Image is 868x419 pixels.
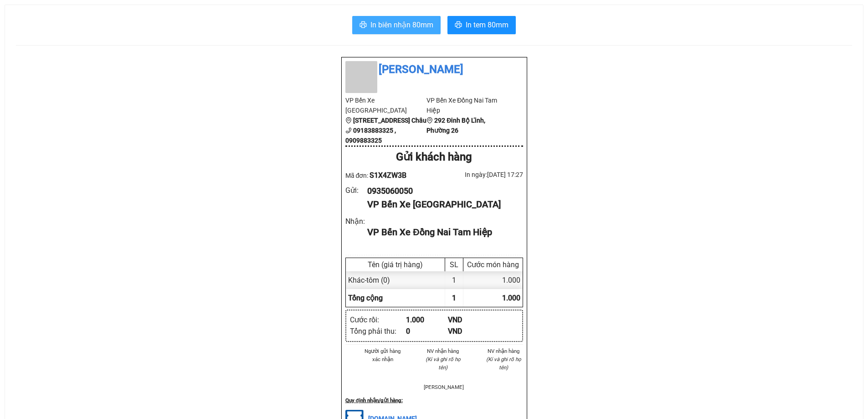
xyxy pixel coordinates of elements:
[350,314,406,326] div: Cước rồi :
[466,260,520,269] div: Cước món hàng
[367,225,515,239] div: VP Bến Xe Đồng Nai Tam Hiệp
[345,396,523,404] div: Quy định nhận/gửi hàng :
[424,383,462,391] li: [PERSON_NAME]
[345,149,523,166] div: Gửi khách hàng
[367,185,515,197] div: 0935060050
[434,170,523,180] div: In ngày: [DATE] 17:27
[348,276,390,285] span: Khác - tôm (0)
[424,347,462,355] li: NV nhận hàng
[426,117,433,124] span: environment
[484,347,523,355] li: NV nhận hàng
[367,197,515,212] div: VP Bến Xe [GEOGRAPHIC_DATA]
[345,95,427,115] li: VP Bến Xe [GEOGRAPHIC_DATA]
[426,95,508,115] li: VP Bến Xe Đồng Nai Tam Hiệp
[452,294,456,302] span: 1
[345,117,352,124] span: environment
[364,347,402,363] li: Người gửi hàng xác nhận
[406,314,448,326] div: 1.000
[353,117,426,124] b: [STREET_ADDRESS] Châu
[345,170,434,181] div: Mã đơn:
[352,16,441,34] button: printerIn biên nhận 80mm
[348,294,383,302] span: Tổng cộng
[426,117,485,134] b: 292 Đinh Bộ Lĩnh, Phường 26
[463,271,523,289] div: 1.000
[350,326,406,337] div: Tổng phải thu :
[345,127,352,134] span: phone
[445,271,463,289] div: 1
[345,216,368,227] div: Nhận :
[360,21,367,30] span: printer
[406,326,448,337] div: 0
[486,356,521,371] i: (Kí và ghi rõ họ tên)
[348,260,442,269] div: Tên (giá trị hàng)
[370,171,406,180] span: S1X4ZW3B
[455,21,462,30] span: printer
[448,314,490,326] div: VND
[502,294,520,302] span: 1.000
[448,326,490,337] div: VND
[447,16,516,34] button: printerIn tem 80mm
[466,19,508,31] span: In tem 80mm
[345,185,368,196] div: Gửi :
[345,127,396,144] b: 09183883325 , 0909883325
[345,61,523,78] li: [PERSON_NAME]
[370,19,433,31] span: In biên nhận 80mm
[447,260,461,269] div: SL
[426,356,461,371] i: (Kí và ghi rõ họ tên)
